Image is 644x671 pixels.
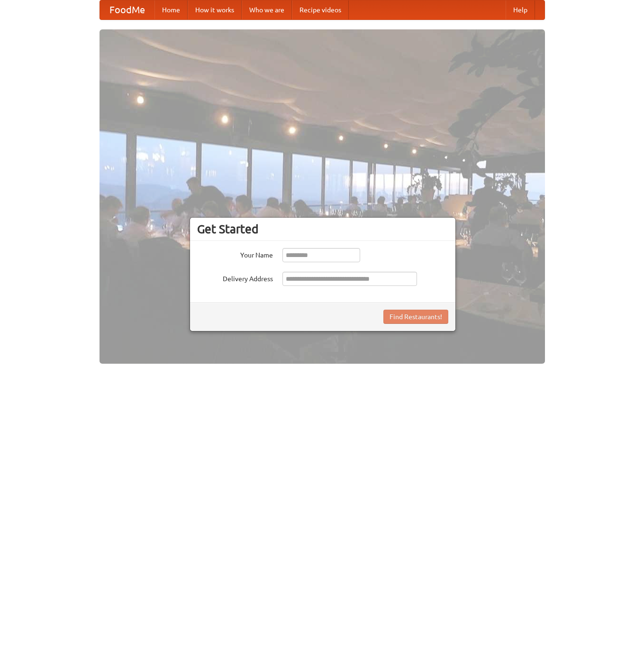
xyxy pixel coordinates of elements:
[197,272,273,284] label: Delivery Address
[292,0,349,19] a: Recipe videos
[383,310,448,324] button: Find Restaurants!
[242,0,292,19] a: Who we are
[154,0,188,19] a: Home
[506,0,535,19] a: Help
[100,0,154,19] a: FoodMe
[188,0,242,19] a: How it works
[197,222,448,236] h3: Get Started
[197,248,273,260] label: Your Name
